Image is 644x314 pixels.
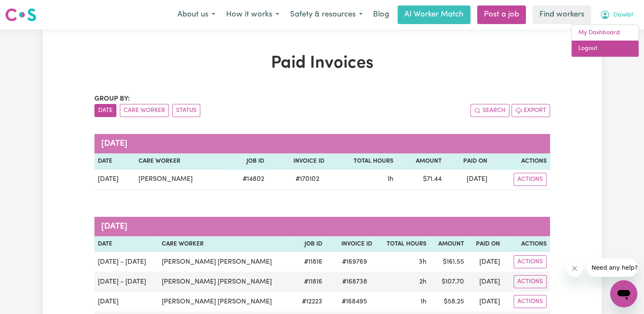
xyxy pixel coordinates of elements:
[94,53,550,74] h1: Paid Invoices
[467,272,503,292] td: [DATE]
[387,176,393,183] span: 1 hour
[294,236,326,252] th: Job ID
[135,153,225,169] th: Care Worker
[514,275,547,288] button: Actions
[514,295,547,308] button: Actions
[610,280,637,307] iframe: Button to launch messaging window
[477,5,526,24] a: Post a job
[225,153,267,169] th: Job ID
[5,7,36,22] img: Careseekers logo
[94,169,135,190] td: [DATE]
[420,298,426,305] span: 1 hour
[419,279,426,285] span: 2 hours
[470,104,509,117] button: Search
[503,236,550,252] th: Actions
[430,292,468,311] td: $ 58.25
[467,236,503,252] th: Paid On
[514,173,547,186] button: Actions
[172,104,200,117] button: sort invoices by paid status
[120,104,169,117] button: sort invoices by care worker
[94,236,158,252] th: Date
[571,25,639,57] div: My Account
[268,153,328,169] th: Invoice ID
[594,6,639,24] button: My Account
[158,252,294,272] td: [PERSON_NAME] [PERSON_NAME]
[572,41,638,57] a: Logout
[158,272,294,292] td: [PERSON_NAME] [PERSON_NAME]
[94,134,550,153] caption: [DATE]
[94,292,158,311] td: [DATE]
[514,255,547,268] button: Actions
[419,259,426,265] span: 3 hours
[290,174,324,184] span: # 170102
[294,272,326,292] td: # 11816
[225,169,267,190] td: # 14802
[94,153,135,169] th: Date
[397,153,445,169] th: Amount
[94,272,158,292] td: [DATE] - [DATE]
[614,11,633,20] span: Dawlat
[294,252,326,272] td: # 11816
[430,236,468,252] th: Amount
[285,6,368,24] button: Safety & resources
[94,217,550,236] caption: [DATE]
[376,236,430,252] th: Total Hours
[337,297,372,307] span: # 168495
[511,104,550,117] button: Export
[328,153,397,169] th: Total Hours
[445,169,491,190] td: [DATE]
[398,5,470,24] a: AI Worker Match
[430,252,468,272] td: $ 161.55
[5,5,36,25] a: Careseekers logo
[467,252,503,272] td: [DATE]
[326,236,375,252] th: Invoice ID
[158,292,294,311] td: [PERSON_NAME] [PERSON_NAME]
[172,6,221,24] button: About us
[566,260,583,277] iframe: Close message
[294,292,326,311] td: # 12223
[533,5,591,24] a: Find workers
[94,96,130,102] span: Group by:
[430,272,468,292] td: $ 107.70
[368,5,394,24] a: Blog
[572,25,638,41] a: My Dashboard
[397,169,445,190] td: $ 71.44
[586,258,637,277] iframe: Message from company
[491,153,550,169] th: Actions
[94,104,116,117] button: sort invoices by date
[94,252,158,272] td: [DATE] - [DATE]
[221,6,285,24] button: How it works
[5,6,51,13] span: Need any help?
[337,257,372,267] span: # 169769
[467,292,503,311] td: [DATE]
[135,169,225,190] td: [PERSON_NAME]
[158,236,294,252] th: Care Worker
[337,277,372,287] span: # 168738
[445,153,491,169] th: Paid On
